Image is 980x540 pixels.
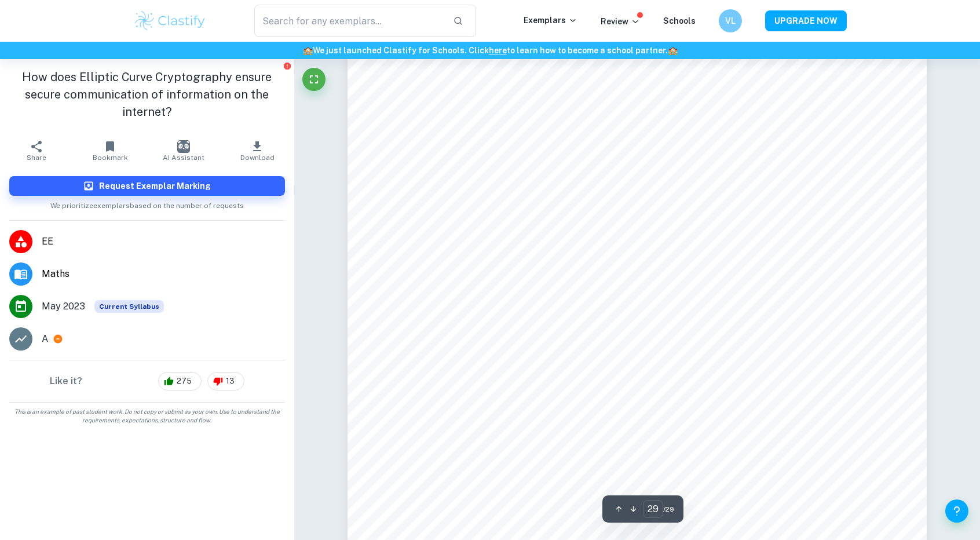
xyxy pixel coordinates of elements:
[42,300,85,313] span: May 2023
[147,134,221,167] button: AI Assistant
[94,300,164,313] span: Current Syllabus
[50,196,244,211] span: We prioritize exemplars based on the number of requests
[302,68,326,91] button: Fullscreen
[158,372,202,391] div: 275
[663,504,674,515] span: / 29
[283,61,292,70] button: Report issue
[303,46,313,55] span: 🏫
[240,154,275,162] span: Download
[133,9,207,32] img: Clastify logo
[177,140,190,153] img: AI Assistant
[5,407,290,425] span: This is an example of past student work. Do not copy or submit as your own. Use to understand the...
[50,374,82,388] h6: Like it?
[9,176,285,196] button: Request Exemplar Marking
[93,154,128,162] span: Bookmark
[221,134,294,167] button: Download
[9,68,285,121] h1: How does Elliptic Curve Cryptography ensure secure communication of information on the internet?
[42,332,48,346] p: A
[42,235,285,249] span: EE
[27,154,46,162] span: Share
[719,9,742,32] button: VL
[601,15,640,28] p: Review
[724,14,737,27] h6: VL
[524,14,577,27] p: Exemplars
[94,300,164,313] div: This exemplar is based on the current syllabus. Feel free to refer to it for inspiration/ideas wh...
[663,16,696,25] a: Schools
[254,5,444,37] input: Search for any exemplars...
[207,372,244,391] div: 13
[2,44,978,57] h6: We just launched Clastify for Schools. Click to learn how to become a school partner.
[170,375,198,387] span: 275
[489,46,507,55] a: here
[163,154,204,162] span: AI Assistant
[765,10,847,31] button: UPGRADE NOW
[74,134,147,167] button: Bookmark
[668,46,678,55] span: 🏫
[945,499,968,523] button: Help and Feedback
[42,267,285,281] span: Maths
[220,375,241,387] span: 13
[99,180,211,192] h6: Request Exemplar Marking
